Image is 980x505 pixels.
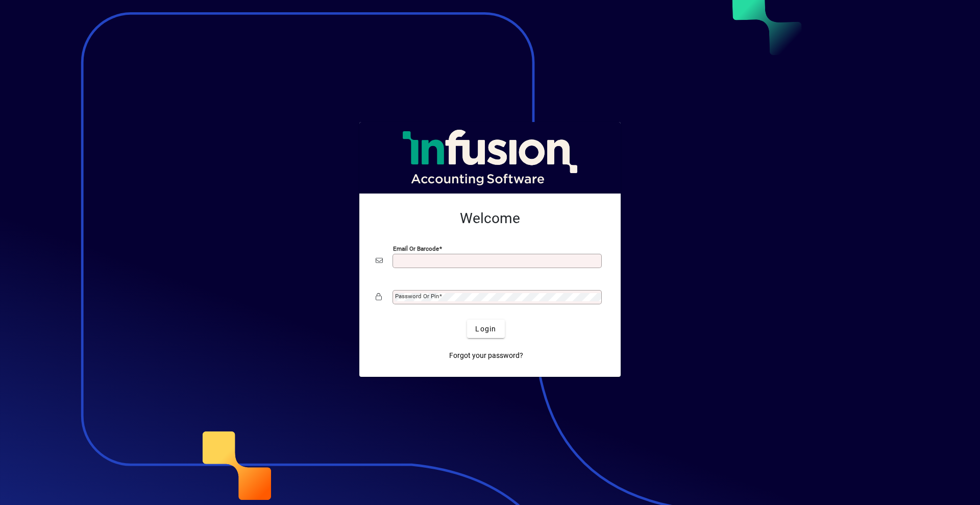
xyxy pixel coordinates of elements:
[376,210,604,227] h2: Welcome
[467,320,504,338] button: Login
[393,245,439,252] mat-label: Email or Barcode
[445,346,527,365] a: Forgot your password?
[395,293,439,300] mat-label: Password or Pin
[449,350,523,361] span: Forgot your password?
[475,324,496,334] span: Login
